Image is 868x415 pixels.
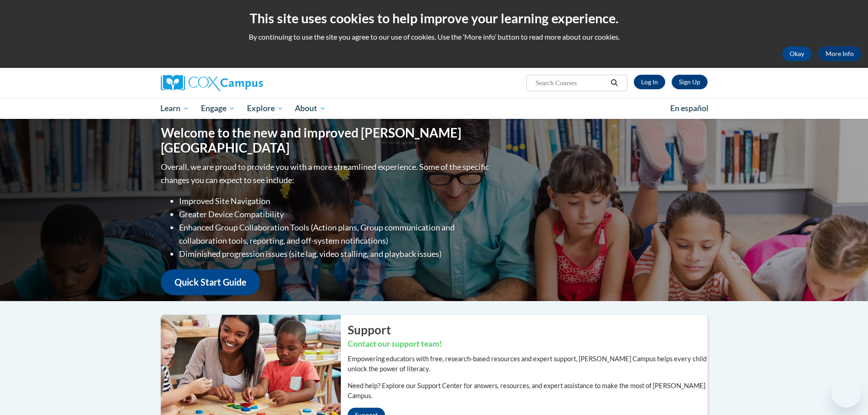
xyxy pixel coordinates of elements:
a: En español [664,99,714,118]
a: Learn [155,98,195,119]
p: Overall, we are proud to provide you with a more streamlined experience. Some of the specific cha... [161,160,491,187]
h3: Contact our support team! [348,338,708,350]
button: Okay [782,46,812,61]
h2: Support [348,322,708,338]
a: About [289,98,332,119]
span: About [295,103,326,114]
li: Greater Device Compatibility [179,208,491,221]
li: Improved Site Navigation [179,195,491,208]
a: Engage [195,98,241,119]
a: More Info [818,46,861,61]
h1: Welcome to the new and improved [PERSON_NAME][GEOGRAPHIC_DATA] [161,125,491,156]
li: Enhanced Group Collaboration Tools (Action plans, Group communication and collaboration tools, re... [179,221,491,247]
p: By continuing to use the site you agree to our use of cookies. Use the ‘More info’ button to read... [7,32,861,42]
span: En español [670,103,709,113]
p: Empowering educators with free, research-based resources and expert support, [PERSON_NAME] Campus... [348,354,708,374]
span: Explore [247,103,283,114]
span: Engage [201,103,235,114]
button: Search [607,77,621,88]
div: Main menu [147,98,721,119]
a: Quick Start Guide [161,269,260,295]
a: Cox Campus [161,75,334,91]
p: Need help? Explore our Support Center for answers, resources, and expert assistance to make the m... [348,381,708,401]
a: Explore [241,98,289,119]
a: Log In [634,75,665,89]
span: Learn [160,103,189,114]
li: Diminished progression issues (site lag, video stalling, and playback issues) [179,247,491,261]
a: Register [672,75,708,89]
input: Search Courses [534,77,607,88]
iframe: Button to launch messaging window [832,379,861,408]
img: Cox Campus [161,75,263,91]
h2: This site uses cookies to help improve your learning experience. [7,9,861,27]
